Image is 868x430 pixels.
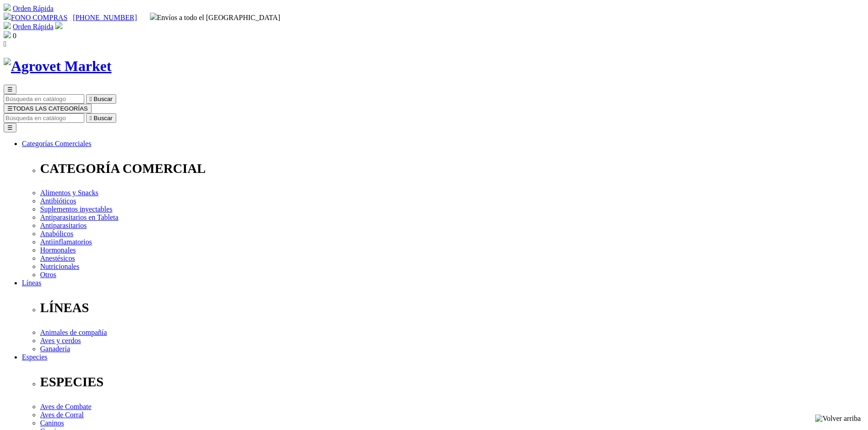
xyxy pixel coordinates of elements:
[73,14,137,21] a: [PHONE_NUMBER]
[7,86,13,93] span: ☰
[4,123,16,132] button: ☰
[86,94,116,104] button:  Buscar
[40,238,92,246] a: Antiinflamatorios
[13,23,53,30] a: Orden Rápida
[7,105,13,112] span: ☰
[40,271,56,278] a: Otros
[94,96,113,102] span: Buscar
[55,22,62,29] img: user.svg
[40,345,70,353] a: Ganadería
[40,197,76,205] a: Antibióticos
[40,246,76,254] a: Hormonales
[150,13,157,20] img: delivery-truck.svg
[40,419,64,427] a: Caninos
[150,14,281,21] span: Envíos a todo el [GEOGRAPHIC_DATA]
[40,161,864,176] p: CATEGORÍA COMERCIAL
[40,205,113,213] a: Suplementos inyectables
[4,22,11,29] img: shopping-cart.svg
[40,411,84,419] a: Aves de Corral
[40,329,107,336] a: Animales de compañía
[22,353,47,361] a: Especies
[4,40,6,48] i: 
[40,230,73,238] a: Anabólicos
[40,337,81,344] a: Aves y cerdos
[40,213,118,221] a: Antiparasitarios en Tableta
[40,222,87,229] a: Antiparasitarios
[40,263,79,270] a: Nutricionales
[40,189,98,197] a: Alimentos y Snacks
[90,115,92,121] i: 
[4,13,11,20] img: phone.svg
[4,4,11,11] img: shopping-cart.svg
[4,113,84,123] input: Buscar
[86,113,116,123] button:  Buscar
[815,415,861,423] img: Volver arriba
[4,104,92,113] button: ☰TODAS LAS CATEGORÍAS
[94,115,113,121] span: Buscar
[40,300,864,315] p: LÍNEAS
[13,5,53,12] a: Orden Rápida
[90,96,92,102] i: 
[13,32,16,40] span: 0
[4,58,112,75] img: Agrovet Market
[22,140,91,147] a: Categorías Comerciales
[4,31,11,38] img: shopping-bag.svg
[4,85,16,94] button: ☰
[4,94,84,104] input: Buscar
[40,374,864,390] p: ESPECIES
[22,279,41,287] a: Líneas
[55,23,62,30] a: Acceda a su cuenta de cliente
[4,14,67,21] a: FONO COMPRAS
[40,254,75,262] a: Anestésicos
[40,403,92,410] a: Aves de Combate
